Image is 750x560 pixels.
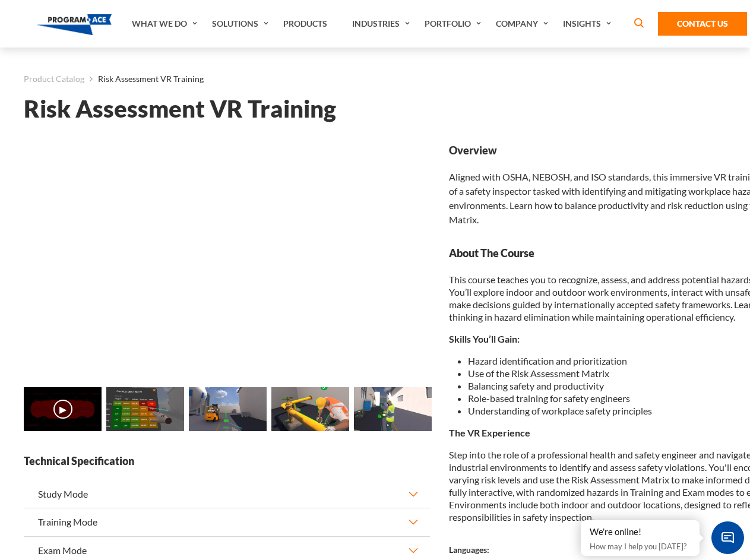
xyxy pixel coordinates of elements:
[106,387,184,431] img: Risk Assessment VR Training - Preview 1
[658,12,747,36] a: Contact Us
[24,454,430,469] strong: Technical Specification
[24,508,430,536] button: Training Mode
[590,526,691,538] div: We're online!
[24,71,84,87] a: Product Catalog
[24,387,102,431] img: Risk Assessment VR Training - Video 0
[24,143,430,372] iframe: Risk Assessment VR Training - Video 0
[590,539,691,553] p: How may I help you [DATE]?
[189,387,267,431] img: Risk Assessment VR Training - Preview 2
[53,400,72,419] button: ▶
[37,14,112,35] img: Program-Ace
[271,387,349,431] img: Risk Assessment VR Training - Preview 3
[84,71,204,87] li: Risk Assessment VR Training
[354,387,432,431] img: Risk Assessment VR Training - Preview 4
[24,480,430,508] button: Study Mode
[711,521,744,554] span: Chat Widget
[449,545,489,555] strong: Languages:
